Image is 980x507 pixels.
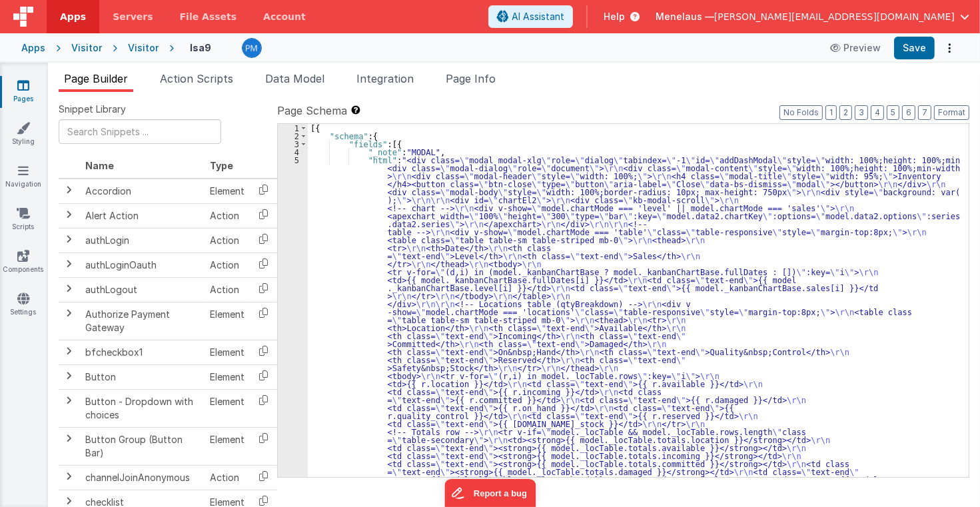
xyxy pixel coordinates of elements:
[205,389,250,427] td: Element
[59,119,221,144] input: Search Snippets ...
[444,479,536,507] iframe: Marker.io feedback button
[825,105,837,120] button: 1
[887,105,899,120] button: 5
[80,203,205,228] td: Alert Action
[278,140,308,148] div: 3
[855,105,868,120] button: 3
[85,160,114,171] span: Name
[128,41,159,55] div: Visitor
[243,39,261,57] img: a12ed5ba5769bda9d2665f51d2850528
[205,228,250,253] td: Action
[940,39,959,57] button: Options
[839,105,852,120] button: 2
[205,277,250,302] td: Action
[80,277,205,302] td: authLogout
[59,103,126,116] span: Snippet Library
[714,10,955,23] span: [PERSON_NAME][EMAIL_ADDRESS][DOMAIN_NAME]
[656,10,714,23] span: Menelaus —
[80,427,205,465] td: Button Group (Button Bar)
[80,179,205,204] td: Accordion
[656,10,969,23] button: Menelaus — [PERSON_NAME][EMAIL_ADDRESS][DOMAIN_NAME]
[80,364,205,389] td: Button
[871,105,884,120] button: 4
[356,72,414,85] span: Integration
[205,203,250,228] td: Action
[80,389,205,427] td: Button - Dropdown with choices
[512,10,564,23] span: AI Assistant
[902,105,915,120] button: 6
[71,41,102,55] div: Visitor
[779,105,823,120] button: No Folds
[190,43,211,53] h4: lsa9
[180,10,237,23] span: File Assets
[277,103,347,119] span: Page Schema
[205,179,250,204] td: Element
[113,10,153,23] span: Servers
[210,160,233,171] span: Type
[160,72,233,85] span: Action Scripts
[21,41,45,55] div: Apps
[822,37,889,59] button: Preview
[205,427,250,465] td: Element
[488,5,573,28] button: AI Assistant
[80,228,205,253] td: authLogin
[918,105,931,120] button: 7
[894,37,935,59] button: Save
[80,253,205,277] td: authLoginOauth
[205,253,250,277] td: Action
[278,124,308,132] div: 1
[265,72,324,85] span: Data Model
[80,465,205,490] td: channelJoinAnonymous
[604,10,625,23] span: Help
[205,340,250,364] td: Element
[278,148,308,156] div: 4
[80,340,205,364] td: bfcheckbox1
[934,105,969,120] button: Format
[205,465,250,490] td: Action
[80,302,205,340] td: Authorize Payment Gateway
[205,364,250,389] td: Element
[278,132,308,140] div: 2
[446,72,496,85] span: Page Info
[60,10,86,23] span: Apps
[64,72,128,85] span: Page Builder
[205,302,250,340] td: Element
